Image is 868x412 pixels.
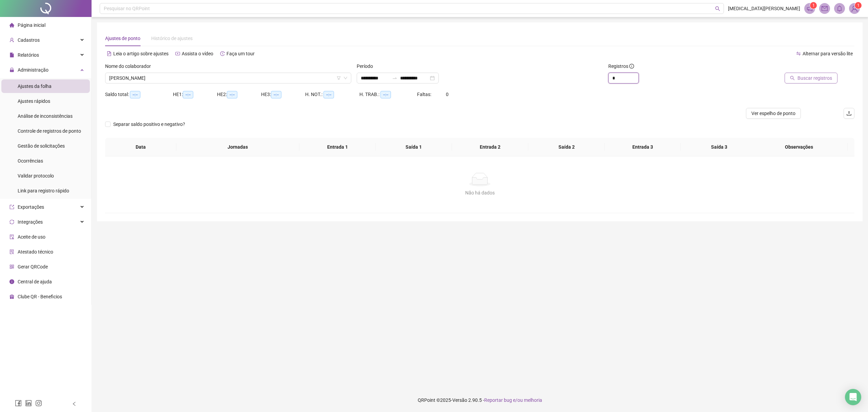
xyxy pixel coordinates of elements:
span: search [790,76,795,80]
span: instagram [35,400,42,407]
sup: 1 [810,2,817,9]
span: left [72,401,77,406]
span: Atestado técnico [18,249,53,255]
span: Administração [18,67,48,73]
span: swap [796,51,801,56]
span: Registros [608,62,634,70]
span: --:-- [323,91,334,98]
span: Validar protocolo [18,173,54,179]
th: Entrada 2 [452,138,528,156]
span: audit [9,235,14,239]
span: 0 [446,92,449,97]
span: mail [822,5,828,12]
img: 90550 [849,3,860,14]
span: Página inicial [18,22,45,28]
span: Buscar registros [797,74,832,82]
footer: QRPoint © 2025 - 2.90.5 - [92,388,868,412]
div: HE 1: [173,91,217,98]
span: Ajustes da folha [18,83,52,89]
span: export [9,205,14,209]
span: Ocorrências [18,158,43,164]
span: Alternar para versão lite [803,51,853,56]
th: Saída 2 [528,138,605,156]
span: file-text [107,51,112,56]
span: Reportar bug e/ou melhoria [484,397,542,403]
span: Observações [756,143,842,151]
span: Link para registro rápido [18,188,69,193]
span: Controle de registros de ponto [18,128,81,134]
th: Entrada 3 [605,138,681,156]
span: Faça um tour [226,51,255,56]
span: Ajustes de ponto [105,36,140,41]
span: Ajustes rápidos [18,98,50,104]
span: history [220,51,225,56]
th: Entrada 1 [299,138,376,156]
span: Ver espelho de ponto [751,110,795,117]
th: Jornadas [176,138,299,156]
span: Faltas: [417,92,432,97]
th: Saída 3 [681,138,757,156]
div: HE 2: [217,91,261,98]
span: 1 [857,3,860,8]
span: Integrações [18,219,43,225]
button: Ver espelho de ponto [746,108,801,119]
button: Buscar registros [785,73,837,83]
span: qrcode [9,264,14,269]
span: Versão [452,397,467,403]
span: facebook [15,400,22,407]
div: Não há dados [113,189,846,196]
span: Aceite de uso [18,234,45,240]
span: to [392,75,397,81]
span: swap-right [392,75,397,81]
span: upload [846,111,852,116]
div: Open Intercom Messenger [845,389,861,405]
span: --:-- [380,91,391,98]
span: sync [9,220,14,224]
span: user-add [9,38,14,42]
span: Histórico de ajustes [151,36,193,41]
span: Exportações [18,204,44,210]
span: bell [836,5,843,12]
span: filter [337,76,341,80]
sup: Atualize o seu contato no menu Meus Dados [855,2,862,9]
div: Saldo total: [105,91,173,98]
span: notification [807,5,813,12]
span: Análise de inconsistências [18,113,73,119]
label: Período [357,62,377,70]
span: solution [9,249,14,254]
div: H. NOT.: [305,91,359,98]
span: Central de ajuda [18,279,52,284]
span: file [9,53,14,57]
span: home [9,23,14,27]
th: Data [105,138,176,156]
span: info-circle [629,64,634,69]
span: [MEDICAL_DATA][PERSON_NAME] [728,5,800,12]
th: Saída 1 [376,138,452,156]
label: Nome do colaborador [105,62,155,70]
span: --:-- [271,91,281,98]
span: lock [9,68,14,72]
span: Separar saldo positivo e negativo? [111,120,188,128]
span: --:-- [183,91,193,98]
span: search [715,6,720,11]
span: info-circle [9,279,14,284]
span: Gestão de solicitações [18,143,65,149]
span: ROBISON DOS SANTOS SOUZA [109,73,347,83]
span: Clube QR - Beneficios [18,294,62,299]
span: gift [9,294,14,299]
span: --:-- [227,91,237,98]
span: Leia o artigo sobre ajustes [113,51,169,56]
span: Cadastros [18,37,40,43]
span: Assista o vídeo [182,51,213,56]
span: youtube [175,51,180,56]
span: --:-- [130,91,140,98]
div: H. TRAB.: [359,91,417,98]
span: Gerar QRCode [18,264,48,269]
span: linkedin [25,400,32,407]
span: down [343,76,348,80]
span: 1 [812,3,815,8]
span: Relatórios [18,52,39,58]
div: HE 3: [261,91,305,98]
th: Observações [751,138,848,156]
